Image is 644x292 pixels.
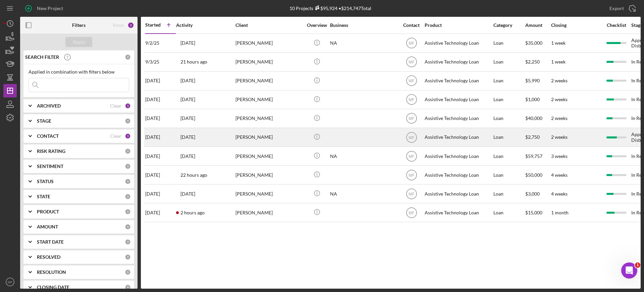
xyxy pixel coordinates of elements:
[125,284,131,290] div: 0
[409,60,414,65] text: MF
[37,149,65,154] b: RISK RATING
[176,23,235,28] div: Activity
[525,96,540,102] span: $1,000
[330,147,397,165] div: NA
[602,23,631,28] div: Checklist
[37,224,58,230] b: AMOUNT
[551,40,566,46] time: 1 week
[145,128,175,146] div: [DATE]
[29,69,129,75] div: Applied in combination with filters below
[127,22,134,29] div: 2
[235,72,303,90] div: [PERSON_NAME]
[125,209,131,215] div: 0
[37,254,60,260] b: RESOLVED
[125,194,131,200] div: 0
[525,153,542,159] span: $59,757
[551,191,568,197] time: 4 weeks
[409,135,414,140] text: MF
[493,72,525,90] div: Loan
[551,78,568,83] time: 2 weeks
[493,128,525,146] div: Loan
[125,239,131,245] div: 0
[145,91,175,109] div: [DATE]
[235,166,303,184] div: [PERSON_NAME]
[551,210,569,215] time: 1 month
[235,185,303,203] div: [PERSON_NAME]
[551,115,568,121] time: 2 weeks
[125,224,131,230] div: 0
[65,37,92,47] button: Apply
[37,2,63,15] div: New Project
[425,147,492,165] div: Assistive Technology Loan
[145,147,175,165] div: [DATE]
[235,110,303,127] div: [PERSON_NAME]
[425,53,492,71] div: Assistive Technology Loan
[125,178,131,184] div: 0
[425,185,492,203] div: Assistive Technology Loan
[399,23,424,28] div: Contact
[425,34,492,52] div: Assistive Technology Loan
[37,194,50,199] b: STATE
[493,53,525,71] div: Loan
[330,185,397,203] div: NA
[145,22,161,28] div: Started
[551,23,601,28] div: Closing
[125,254,131,260] div: 0
[180,191,195,197] time: 2025-09-22 19:49
[37,209,59,214] b: PRODUCT
[635,262,640,268] span: 1
[180,40,195,46] time: 2025-09-20 22:20
[180,210,205,215] time: 2025-09-23 19:50
[125,103,131,109] div: 1
[409,210,414,215] text: MF
[37,164,63,169] b: SENTIMENT
[72,23,86,28] b: Filters
[145,166,175,184] div: [DATE]
[110,133,121,139] div: Clear
[235,34,303,52] div: [PERSON_NAME]
[125,163,131,169] div: 0
[525,78,540,83] span: $5,990
[425,110,492,127] div: Assistive Technology Loan
[235,147,303,165] div: [PERSON_NAME]
[409,41,414,46] text: MF
[235,23,303,28] div: Client
[37,118,51,124] b: STAGE
[551,96,568,102] time: 2 weeks
[180,154,195,159] time: 2025-09-15 16:21
[145,185,175,203] div: [DATE]
[425,204,492,221] div: Assistive Technology Loan
[235,204,303,221] div: [PERSON_NAME]
[125,133,131,139] div: 1
[145,110,175,127] div: [DATE]
[551,153,568,159] time: 3 weeks
[289,5,371,11] div: 10 Projects • $214,747 Total
[113,23,124,28] div: Reset
[37,103,61,109] b: ARCHIVED
[493,23,525,28] div: Category
[73,37,85,47] div: Apply
[493,185,525,203] div: Loan
[551,172,568,178] time: 4 weeks
[493,34,525,52] div: Loan
[409,192,414,196] text: MF
[110,103,121,109] div: Clear
[425,23,492,28] div: Product
[493,91,525,109] div: Loan
[409,97,414,102] text: MF
[409,173,414,177] text: MF
[125,118,131,124] div: 0
[180,134,195,140] time: 2025-09-21 03:42
[525,59,540,65] span: $2,250
[180,116,195,121] time: 2025-09-06 08:47
[621,262,637,279] iframe: Intercom live chat
[125,54,131,60] div: 0
[493,204,525,221] div: Loan
[180,78,195,83] time: 2025-09-04 23:50
[425,91,492,109] div: Assistive Technology Loan
[409,79,414,83] text: MF
[235,128,303,146] div: [PERSON_NAME]
[145,34,175,52] div: 9/2/25
[235,91,303,109] div: [PERSON_NAME]
[493,166,525,184] div: Loan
